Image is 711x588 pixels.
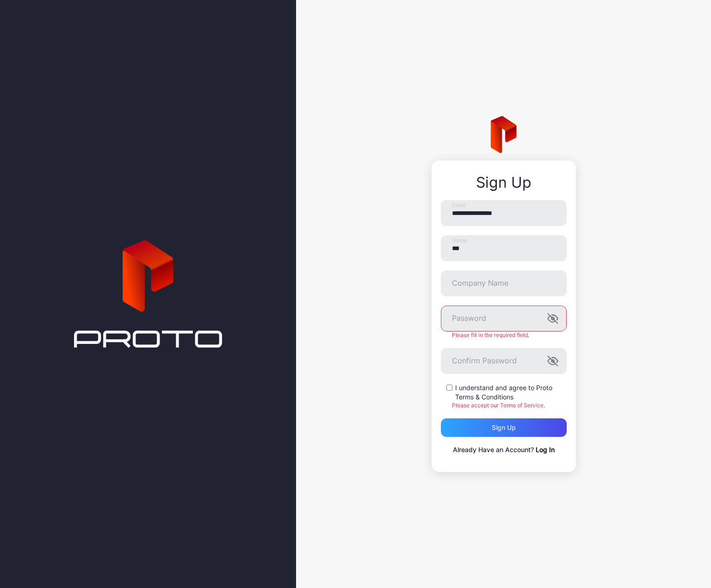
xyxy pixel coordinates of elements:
button: Confirm Password [547,355,558,367]
input: Email [441,200,567,226]
input: Confirm Password [441,348,567,374]
a: Log In [536,446,555,453]
p: Already Have an Account? [441,444,567,455]
input: Password [441,306,567,331]
div: Sign Up [441,174,567,191]
div: Sign up [492,424,516,431]
button: Sign up [441,418,567,437]
div: Please fill in the required field. [441,331,567,339]
button: Password [547,313,558,324]
input: Company Name [441,270,567,296]
input: Name [441,235,567,261]
label: I understand and agree to [455,383,567,402]
div: Please accept our Terms of Service. [441,402,567,409]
